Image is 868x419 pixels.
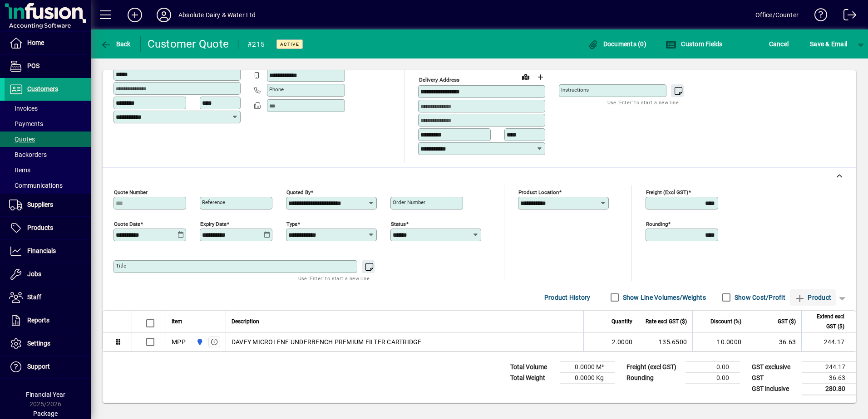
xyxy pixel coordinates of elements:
mat-label: Reference [202,199,225,205]
td: Rounding [622,372,686,383]
app-page-header-button: Back [91,36,141,52]
div: #215 [247,37,265,52]
a: Staff [5,286,91,309]
a: Products [5,217,91,239]
a: Knowledge Base [808,2,828,31]
mat-label: Expiry date [200,220,227,227]
button: Cancel [767,36,791,52]
label: Show Line Volumes/Weights [621,293,706,302]
mat-hint: Use 'Enter' to start a new line [607,97,679,107]
a: Reports [5,309,91,332]
span: Payments [9,120,43,127]
button: Choose address [533,70,547,84]
a: Communications [5,178,91,193]
span: Settings [27,340,50,347]
td: GST [747,372,802,383]
mat-label: Product location [518,189,559,195]
span: Discount (%) [710,317,741,326]
span: Invoices [9,105,38,112]
span: Custom Fields [666,40,723,48]
span: Backorders [9,151,47,158]
mat-label: Quote date [114,220,140,227]
button: Custom Fields [663,36,725,52]
span: S [810,40,814,48]
td: 0.0000 Kg [560,372,615,383]
span: 2.0000 [612,337,633,346]
div: 135.6500 [644,337,687,346]
mat-label: Order number [393,199,425,205]
span: Description [232,317,259,326]
td: 0.0000 M³ [560,361,615,372]
span: Financials [27,247,56,254]
span: ave & Email [810,37,847,51]
span: Product History [544,290,591,305]
button: Save & Email [805,36,852,52]
button: Product History [541,289,594,306]
span: Products [27,224,53,231]
span: Product [794,290,831,305]
div: Customer Quote [148,37,229,51]
td: 36.63 [747,333,801,351]
a: Quotes [5,132,91,147]
div: Office/Counter [755,8,799,22]
button: Documents (0) [585,36,649,52]
td: 244.17 [801,333,856,351]
a: Financials [5,240,91,263]
mat-hint: Use 'Enter' to start a new line [298,273,370,283]
td: 0.00 [686,372,740,383]
mat-label: Status [391,220,406,227]
a: Settings [5,332,91,355]
td: Total Weight [506,372,560,383]
td: 36.63 [802,372,856,383]
mat-label: Phone [269,86,284,93]
td: Total Volume [506,361,560,372]
a: POS [5,55,91,78]
button: Back [98,36,133,52]
mat-label: Quote number [114,189,148,195]
a: Backorders [5,147,91,162]
span: Home [27,39,44,46]
span: Active [280,41,299,47]
mat-label: Freight (excl GST) [646,189,688,195]
span: Communications [9,182,63,189]
mat-label: Instructions [561,87,589,93]
span: Back [100,40,131,48]
td: GST exclusive [747,361,802,372]
span: Quotes [9,136,35,143]
a: Logout [837,2,857,31]
span: Quantity [612,317,632,326]
mat-label: Quoted by [286,189,311,195]
span: Financial Year [26,391,65,398]
span: DAVEY MICROLENE UNDERBENCH PREMIUM FILTER CARTRIDGE [232,337,422,346]
span: POS [27,62,39,69]
mat-label: Type [286,220,297,227]
a: Suppliers [5,194,91,216]
span: Items [9,166,30,174]
td: 10.0000 [692,333,747,351]
span: GST ($) [778,317,796,326]
span: Jobs [27,270,41,278]
span: Package [33,410,58,417]
mat-label: Title [116,263,126,269]
mat-label: Rounding [646,220,668,227]
span: Reports [27,317,49,324]
button: Profile [149,7,178,23]
td: 244.17 [802,361,856,372]
span: Suppliers [27,201,53,208]
div: Absolute Dairy & Water Ltd [178,8,256,22]
td: GST inclusive [747,383,802,395]
span: Staff [27,293,41,301]
span: Support [27,363,50,370]
span: Extend excl GST ($) [807,312,844,331]
a: Invoices [5,101,91,116]
a: Payments [5,116,91,132]
a: Support [5,356,91,378]
td: 280.80 [802,383,856,395]
div: MPP [172,337,186,346]
a: Items [5,162,91,178]
span: Documents (0) [587,40,646,48]
a: Jobs [5,263,91,286]
span: Item [172,317,182,326]
a: Home [5,32,91,54]
a: View on map [518,69,533,84]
